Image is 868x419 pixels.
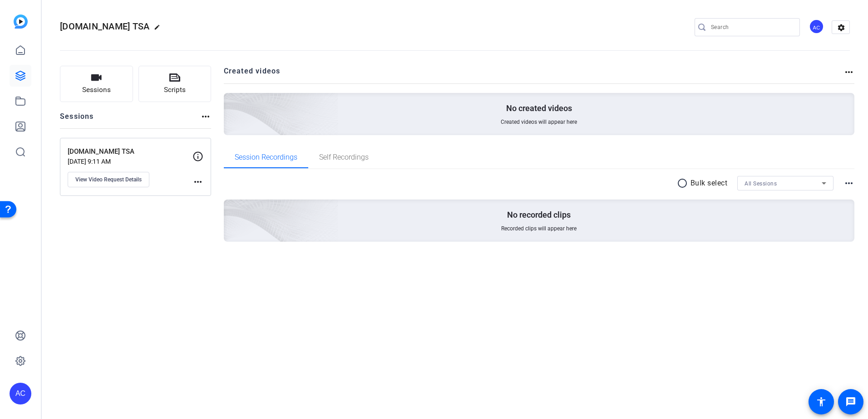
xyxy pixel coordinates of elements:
h2: Created videos [224,66,844,83]
span: Self Recordings [319,154,369,161]
span: Created videos will appear here [501,118,577,126]
input: Search [711,22,793,33]
span: Recorded clips will appear here [501,225,577,232]
p: No recorded clips [507,209,571,220]
img: Creted videos background [122,3,339,200]
img: blue-gradient.svg [14,15,28,29]
p: Bulk select [690,178,728,189]
img: embarkstudio-empty-session.png [122,110,339,307]
mat-icon: more_horiz [192,176,203,187]
button: Scripts [138,66,212,102]
h2: Sessions [60,111,94,128]
span: Sessions [82,85,111,95]
p: [DOMAIN_NAME] TSA [68,146,192,157]
span: View Video Request Details [75,176,142,183]
mat-icon: settings [832,21,850,34]
button: Sessions [60,66,133,102]
p: [DATE] 9:11 AM [68,158,192,165]
mat-icon: more_horiz [843,178,854,189]
ngx-avatar: Alennah Curran [809,19,825,35]
div: AC [809,19,824,34]
mat-icon: message [845,396,856,407]
button: View Video Request Details [68,172,149,187]
mat-icon: accessibility [816,396,827,407]
span: [DOMAIN_NAME] TSA [60,21,149,32]
span: Scripts [164,85,186,95]
mat-icon: more_horiz [200,111,211,122]
mat-icon: edit [154,24,165,35]
span: All Sessions [745,180,777,187]
p: No created videos [506,103,572,114]
mat-icon: more_horiz [843,67,854,78]
mat-icon: radio_button_unchecked [677,178,690,189]
div: AC [10,383,31,404]
span: Session Recordings [235,154,297,161]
